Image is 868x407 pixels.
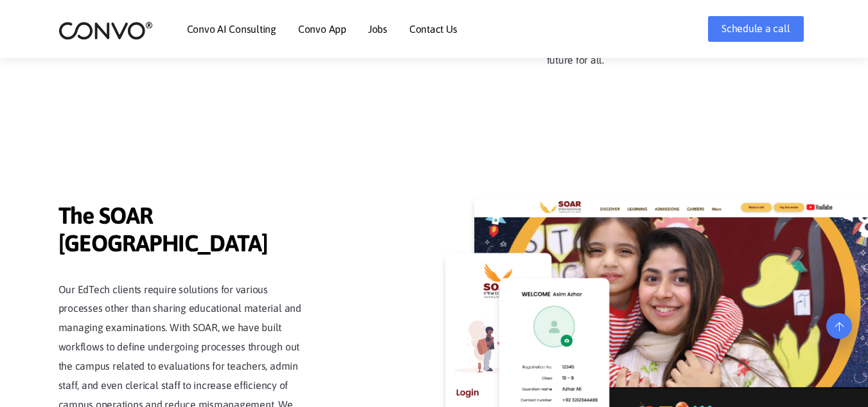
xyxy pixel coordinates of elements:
[368,24,387,34] a: Jobs
[409,24,457,34] a: Contact Us
[187,24,276,34] a: Convo AI Consulting
[58,202,303,260] span: The SOAR [GEOGRAPHIC_DATA]
[58,21,153,41] img: logo_2.png
[298,24,346,34] a: Convo App
[708,16,803,42] a: Schedule a call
